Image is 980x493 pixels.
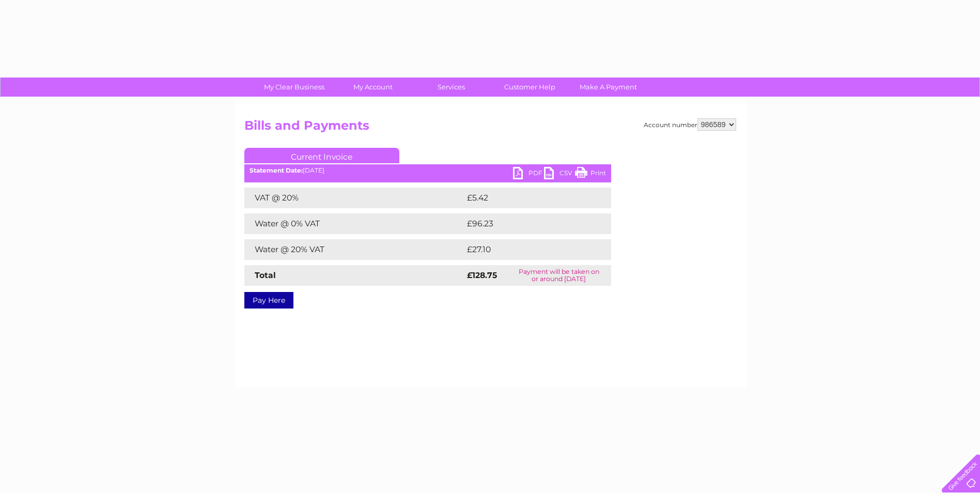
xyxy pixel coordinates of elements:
[644,118,736,131] div: Account number
[464,239,589,260] td: £27.10
[409,78,494,97] a: Services
[244,213,464,234] td: Water @ 0% VAT
[330,78,415,97] a: My Account
[252,78,337,97] a: My Clear Business
[566,78,651,97] a: Make A Payment
[244,239,464,260] td: Water @ 20% VAT
[487,78,572,97] a: Customer Help
[464,213,590,234] td: £96.23
[250,166,303,174] b: Statement Date:
[244,292,293,309] a: Pay Here
[244,148,399,163] a: Current Invoice
[575,167,606,182] a: Print
[255,270,276,280] strong: Total
[467,270,497,280] strong: £128.75
[507,265,611,286] td: Payment will be taken on or around [DATE]
[244,118,736,138] h2: Bills and Payments
[244,188,464,208] td: VAT @ 20%
[244,167,611,174] div: [DATE]
[464,188,587,208] td: £5.42
[513,167,544,182] a: PDF
[544,167,575,182] a: CSV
